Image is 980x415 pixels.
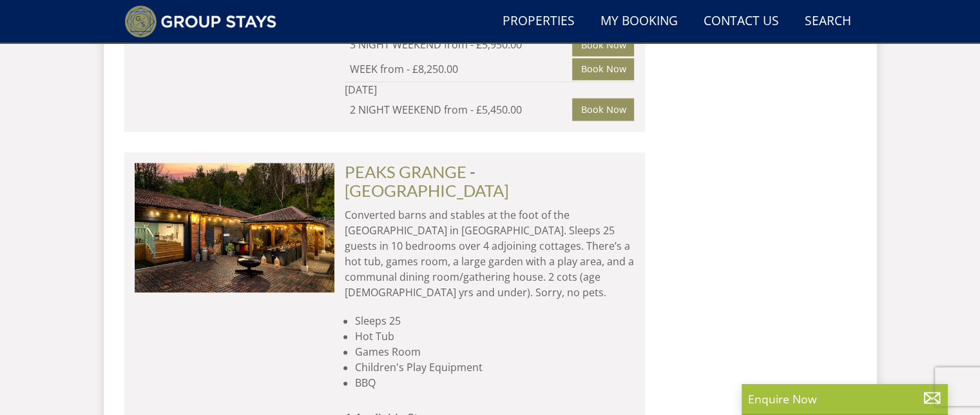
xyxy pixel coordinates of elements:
[698,7,784,36] a: Contact Us
[572,58,634,80] a: Book Now
[345,82,519,97] div: [DATE]
[748,390,941,407] p: Enquire Now
[355,375,635,390] li: BBQ
[345,162,509,199] span: -
[800,7,856,36] a: Search
[124,5,277,37] img: Group Stays
[135,163,334,292] img: Peaks-Grange-Somerset-Holiday-Home-Accommodation-Sleeps16.original.jpg
[350,102,573,117] div: 2 NIGHT WEEKEND from - £5,450.00
[355,359,635,375] li: Children's Play Equipment
[572,34,634,56] a: Book Now
[350,61,573,77] div: WEEK from - £8,250.00
[345,207,635,300] p: Converted barns and stables at the foot of the [GEOGRAPHIC_DATA] in [GEOGRAPHIC_DATA]. Sleeps 25 ...
[497,7,580,36] a: Properties
[345,162,466,181] a: PEAKS GRANGE
[355,313,635,329] li: Sleeps 25
[345,181,509,200] a: [GEOGRAPHIC_DATA]
[595,7,683,36] a: My Booking
[350,37,573,52] div: 3 NIGHT WEEKEND from - £5,950.00
[355,344,635,359] li: Games Room
[355,329,635,344] li: Hot Tub
[572,98,634,120] a: Book Now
